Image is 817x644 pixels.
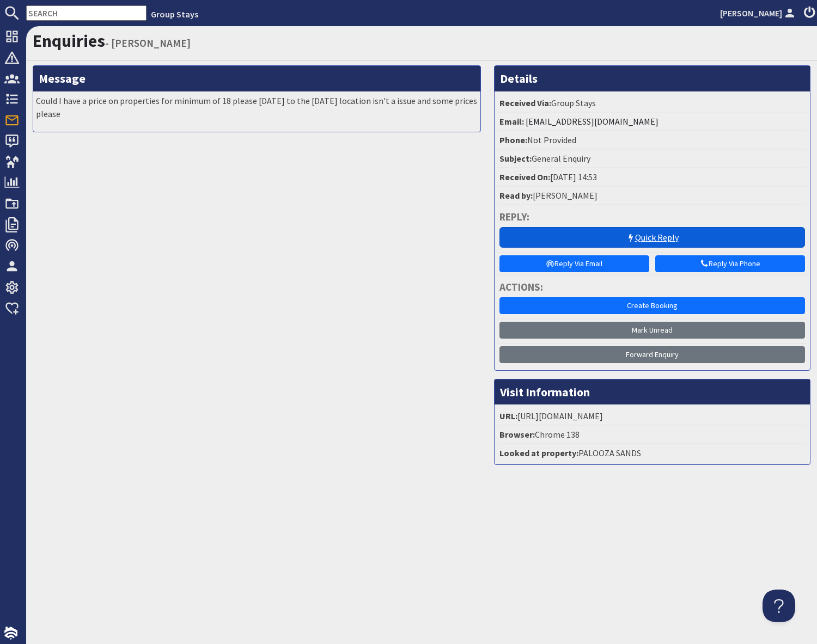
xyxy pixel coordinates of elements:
[497,407,807,426] li: [URL][DOMAIN_NAME]
[26,5,147,21] input: SEARCH
[497,168,807,187] li: [DATE] 14:53
[499,97,551,108] strong: Received Via:
[36,94,478,120] p: Could I have a price on properties for minimum of 18 please [DATE] to the [DATE] location isn't a...
[499,190,533,201] strong: Read by:
[499,447,578,458] strong: Looked at property:
[499,227,805,248] a: Quick Reply
[497,444,807,462] li: PALOOZA SANDS
[33,30,105,52] a: Enquiries
[499,134,527,145] strong: Phone:
[33,66,480,91] h3: Message
[499,281,805,293] h4: Actions:
[497,426,807,444] li: Chrome 138
[4,627,17,640] img: staytech_i_w-64f4e8e9ee0a9c174fd5317b4b171b261742d2d393467e5bdba4413f4f884c10.svg
[499,322,805,339] a: Mark Unread
[499,429,535,440] strong: Browser:
[499,171,550,182] strong: Received On:
[655,255,805,272] a: Reply Via Phone
[497,187,807,205] li: [PERSON_NAME]
[497,131,807,150] li: Not Provided
[497,150,807,168] li: General Enquiry
[763,590,795,622] iframe: Toggle Customer Support
[499,211,805,223] h4: Reply:
[495,66,810,91] h3: Details
[499,410,517,421] strong: URL:
[495,379,810,404] h3: Visit Information
[497,94,807,113] li: Group Stays
[720,7,797,20] a: [PERSON_NAME]
[499,255,649,272] a: Reply Via Email
[499,297,805,314] a: Create Booking
[105,36,191,50] small: - [PERSON_NAME]
[499,346,805,363] a: Forward Enquiry
[499,153,532,164] strong: Subject:
[499,116,524,127] strong: Email:
[151,9,198,20] a: Group Stays
[526,116,659,127] a: [EMAIL_ADDRESS][DOMAIN_NAME]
